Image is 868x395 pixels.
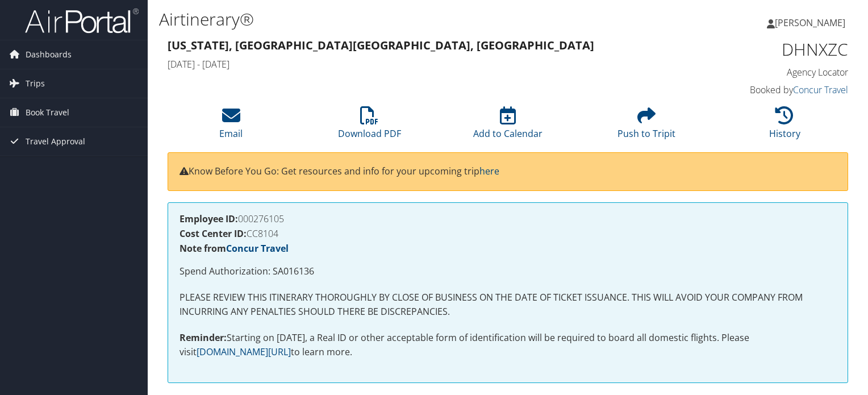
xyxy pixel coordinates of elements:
[180,164,836,179] p: Know Before You Go: Get resources and info for your upcoming trip
[197,346,291,358] a: [DOMAIN_NAME][URL]
[180,264,836,279] p: Spend Authorization: SA016136
[25,7,139,34] img: airportal-logo.png
[180,242,289,255] strong: Note from
[168,38,594,53] strong: [US_STATE], [GEOGRAPHIC_DATA] [GEOGRAPHIC_DATA], [GEOGRAPHIC_DATA]
[180,331,836,360] p: Starting on [DATE], a Real ID or other acceptable form of identification will be required to boar...
[219,113,243,140] a: Email
[767,6,857,40] a: [PERSON_NAME]
[769,113,800,140] a: History
[691,38,848,61] h1: DHNXZC
[180,229,836,238] h4: CC8104
[691,66,848,78] h4: Agency Locator
[180,290,836,319] p: PLEASE REVIEW THIS ITINERARY THOROUGHLY BY CLOSE OF BUSINESS ON THE DATE OF TICKET ISSUANCE. THIS...
[26,69,45,98] span: Trips
[338,113,401,140] a: Download PDF
[168,58,674,70] h4: [DATE] - [DATE]
[26,127,85,156] span: Travel Approval
[159,7,624,31] h1: Airtinerary®
[180,214,836,223] h4: 000276105
[180,213,238,225] strong: Employee ID:
[479,165,499,177] a: here
[617,113,675,140] a: Push to Tripit
[691,84,848,96] h4: Booked by
[775,16,845,29] span: [PERSON_NAME]
[226,242,289,255] a: Concur Travel
[26,40,72,69] span: Dashboards
[793,84,848,96] a: Concur Travel
[473,113,542,140] a: Add to Calendar
[180,227,247,240] strong: Cost Center ID:
[26,98,69,127] span: Book Travel
[180,331,227,344] strong: Reminder:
